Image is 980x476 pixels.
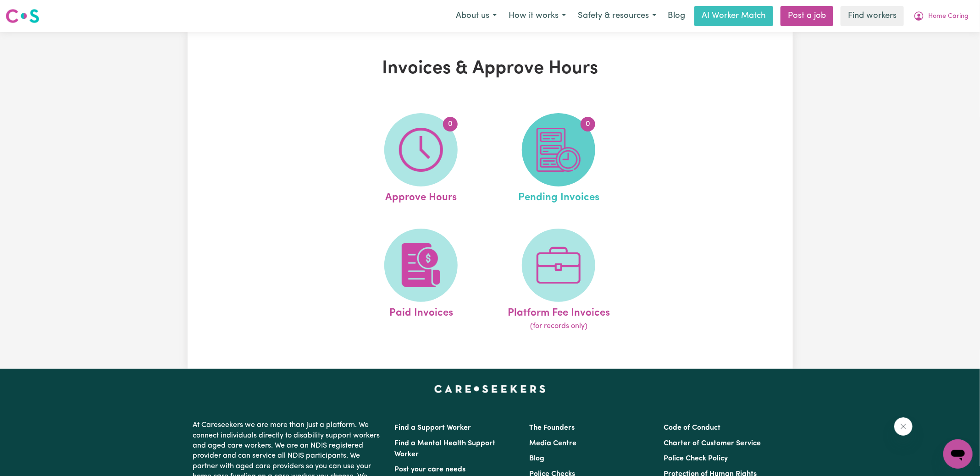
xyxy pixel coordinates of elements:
[443,117,458,131] span: 0
[662,6,691,26] a: Blog
[294,58,687,80] h1: Invoices & Approve Hours
[389,302,453,321] span: Paid Invoices
[529,455,544,462] a: Blog
[529,440,576,447] a: Media Centre
[694,6,773,26] a: AI Worker Match
[530,321,587,332] span: (for records only)
[508,302,610,321] span: Platform Fee Invoices
[395,424,471,432] a: Find a Support Worker
[493,229,625,332] a: Platform Fee Invoices(for records only)
[6,8,39,24] img: Careseekers logo
[664,440,761,447] a: Charter of Customer Service
[450,6,503,26] button: About us
[493,113,625,206] a: Pending Invoices
[395,466,466,473] a: Post your care needs
[581,117,595,131] span: 0
[928,11,969,22] span: Home Caring
[355,113,487,206] a: Approve Hours
[503,6,572,26] button: How it works
[664,455,728,462] a: Police Check Policy
[434,385,546,393] a: Careseekers home page
[781,6,833,26] a: Post a job
[395,440,496,458] a: Find a Mental Health Support Worker
[518,186,599,206] span: Pending Invoices
[6,5,39,27] a: Careseekers logo
[355,229,487,332] a: Paid Invoices
[943,439,973,469] iframe: Button to launch messaging window
[841,6,904,26] a: Find workers
[664,424,720,432] a: Code of Conduct
[6,6,55,14] span: Need any help?
[572,6,662,26] button: Safety & resources
[894,417,913,436] iframe: Close message
[385,186,457,206] span: Approve Hours
[908,6,974,26] button: My Account
[529,424,575,432] a: The Founders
